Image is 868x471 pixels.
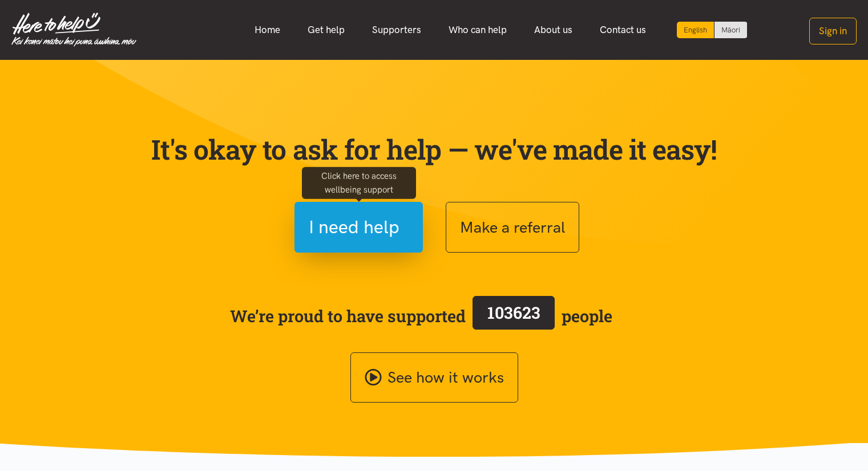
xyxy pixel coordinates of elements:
button: Sign in [809,18,857,44]
div: Current language [677,22,714,38]
a: Supporters [358,18,435,42]
a: See how it works [350,352,518,403]
a: Who can help [435,18,520,42]
div: Language toggle [677,22,748,38]
button: I need help [294,202,423,253]
a: Switch to Te Reo Māori [714,22,747,38]
a: Home [241,18,294,42]
span: I need help [309,213,399,242]
button: Make a referral [446,202,579,253]
a: Contact us [586,18,660,42]
a: 103623 [466,294,562,338]
p: It's okay to ask for help — we've made it easy! [149,133,720,166]
img: Home [11,13,136,47]
div: Click here to access wellbeing support [302,167,416,198]
a: Get help [294,18,358,42]
a: About us [520,18,586,42]
span: We’re proud to have supported people [230,294,612,338]
span: 103623 [487,302,540,323]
